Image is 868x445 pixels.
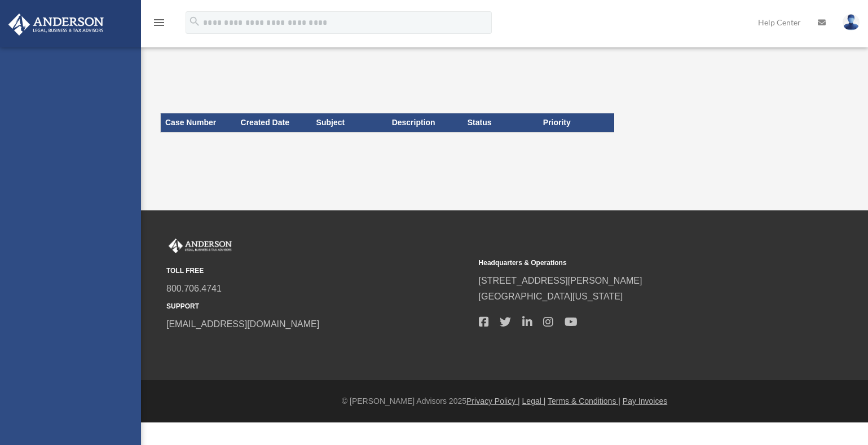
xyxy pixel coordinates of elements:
[166,265,471,277] small: TOLL FREE
[236,113,312,133] th: Created Date
[5,14,107,36] img: Anderson Advisors Platinum Portal
[166,301,471,312] small: SUPPORT
[152,20,166,29] a: menu
[387,113,463,133] th: Description
[141,394,868,408] div: © [PERSON_NAME] Advisors 2025
[479,292,623,301] a: [GEOGRAPHIC_DATA][US_STATE]
[539,113,614,133] th: Priority
[188,15,201,28] i: search
[463,113,539,133] th: Status
[166,284,222,293] a: 800.706.4741
[522,396,546,406] a: Legal |
[623,396,667,406] a: Pay Invoices
[843,14,860,30] img: User Pic
[161,113,236,133] th: Case Number
[166,239,234,253] img: Anderson Advisors Platinum Portal
[548,396,620,406] a: Terms & Conditions |
[479,257,783,269] small: Headquarters & Operations
[166,319,319,329] a: [EMAIL_ADDRESS][DOMAIN_NAME]
[466,396,520,406] a: Privacy Policy |
[479,276,642,285] a: [STREET_ADDRESS][PERSON_NAME]
[312,113,387,133] th: Subject
[152,16,166,29] i: menu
